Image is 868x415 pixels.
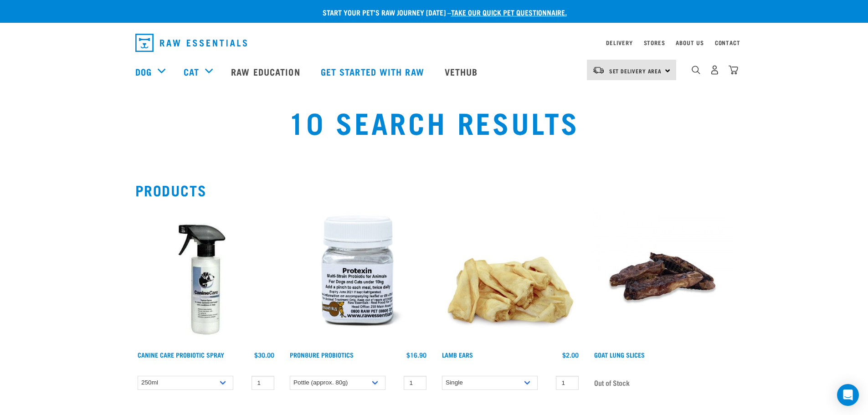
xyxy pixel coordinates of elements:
[676,41,704,44] a: About Us
[442,353,473,356] a: Lamb Ears
[451,10,567,14] a: take our quick pet questionnaire.
[404,376,426,390] input: 1
[594,376,630,389] span: Out of Stock
[135,34,247,52] img: Raw Essentials Logo
[729,65,738,75] img: home-icon@2x.png
[556,376,579,390] input: 1
[436,53,489,90] a: Vethub
[715,41,740,44] a: Contact
[128,30,740,56] nav: dropdown navigation
[138,353,224,356] a: Canine Care Probiotic Spray
[606,41,632,44] a: Delivery
[594,353,645,356] a: Goat Lung Slices
[135,205,277,347] img: Canine Care
[254,351,274,359] div: $30.00
[288,205,429,347] img: Plastic Bottle Of Protexin For Dogs And Cats
[440,205,581,347] img: Pile Of Lamb Ears Treat For Pets
[252,376,274,390] input: 1
[312,53,436,90] a: Get started with Raw
[592,66,605,74] img: van-moving.png
[222,53,311,90] a: Raw Education
[562,351,579,359] div: $2.00
[609,69,662,72] span: Set Delivery Area
[406,351,426,359] div: $16.90
[692,66,700,74] img: home-icon-1@2x.png
[837,384,859,406] div: Open Intercom Messenger
[592,205,733,347] img: 59052
[290,353,354,356] a: ProN8ure Probiotics
[135,182,733,198] h2: Products
[161,105,707,138] h1: 10 Search Results
[644,41,665,44] a: Stores
[135,65,152,78] a: Dog
[184,65,199,78] a: Cat
[710,65,719,75] img: user.png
